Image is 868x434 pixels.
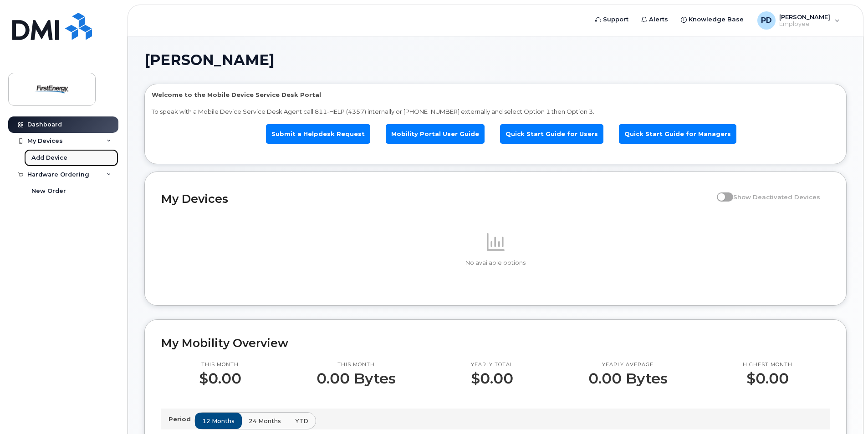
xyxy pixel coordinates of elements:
[588,361,668,368] p: Yearly average
[295,417,308,425] span: YTD
[152,91,839,99] p: Welcome to the Mobile Device Service Desk Portal
[828,394,861,427] iframe: Messenger Launcher
[471,361,513,368] p: Yearly total
[144,53,275,67] span: [PERSON_NAME]
[161,192,712,206] h2: My Devices
[152,107,839,116] p: To speak with a Mobile Device Service Desk Agent call 811-HELP (4357) internally or [PHONE_NUMBER...
[619,124,736,144] a: Quick Start Guide for Managers
[249,417,281,425] span: 24 months
[161,336,830,350] h2: My Mobility Overview
[161,259,830,267] p: No available options
[266,124,370,144] a: Submit a Helpdesk Request
[317,370,396,387] p: 0.00 Bytes
[733,193,820,201] span: Show Deactivated Devices
[743,370,792,387] p: $0.00
[168,415,194,424] p: Period
[199,370,241,387] p: $0.00
[471,370,513,387] p: $0.00
[317,361,396,368] p: This month
[199,361,241,368] p: This month
[743,361,792,368] p: Highest month
[588,370,668,387] p: 0.00 Bytes
[717,188,724,196] input: Show Deactivated Devices
[500,124,603,144] a: Quick Start Guide for Users
[386,124,485,144] a: Mobility Portal User Guide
